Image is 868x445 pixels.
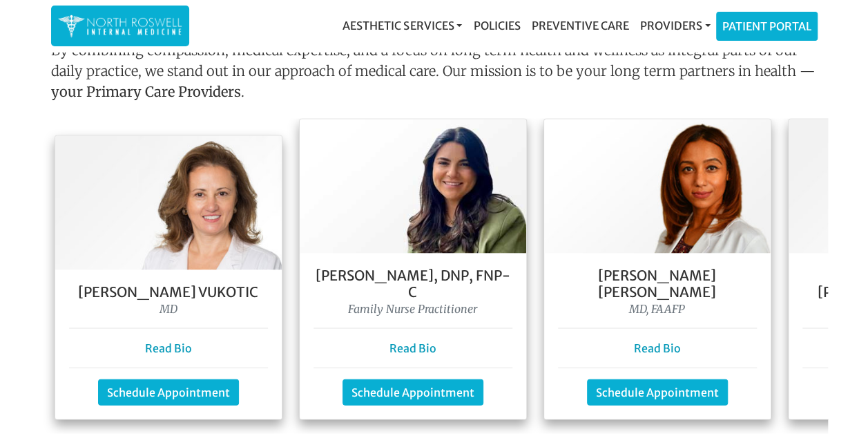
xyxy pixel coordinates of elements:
[348,301,477,315] i: Family Nurse Practitioner
[337,12,467,39] a: Aesthetic Services
[544,119,771,253] img: Dr. Farah Mubarak Ali MD, FAAFP
[717,12,817,40] a: Patient Portal
[160,301,177,315] i: MD
[629,301,685,315] i: MD, FAAFP
[98,379,239,405] a: Schedule Appointment
[389,341,436,354] a: Read Bio
[58,12,182,39] img: North Roswell Internal Medicine
[69,283,268,300] h5: [PERSON_NAME] Vukotic
[558,267,757,300] h5: [PERSON_NAME] [PERSON_NAME]
[55,135,282,269] img: Dr. Goga Vukotis
[587,379,728,405] a: Schedule Appointment
[51,82,241,100] strong: your Primary Care Providers
[467,12,525,39] a: Policies
[145,341,192,354] a: Read Bio
[343,379,483,405] a: Schedule Appointment
[525,12,634,39] a: Preventive Care
[634,12,715,39] a: Providers
[314,267,512,300] h5: [PERSON_NAME], DNP, FNP- C
[51,39,818,107] p: By combining compassion, medical expertise, and a focus on long term health and wellness as integ...
[634,341,681,354] a: Read Bio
